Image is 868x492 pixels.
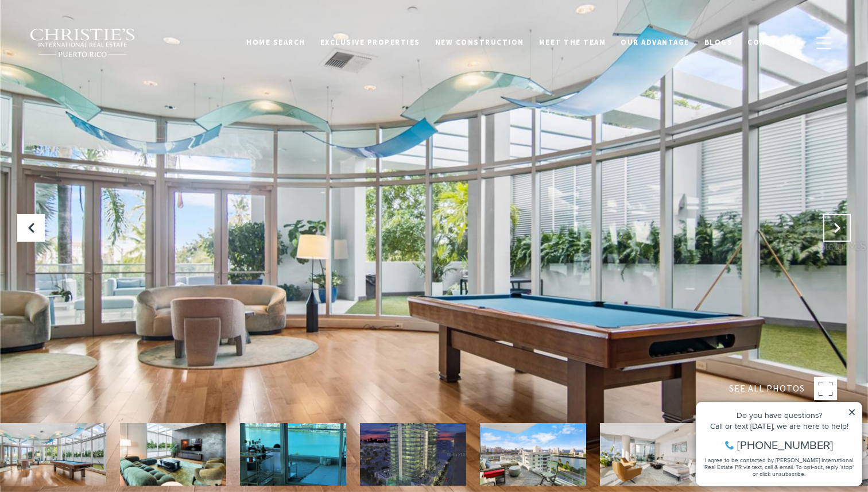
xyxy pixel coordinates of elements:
[47,54,143,65] span: [PHONE_NUMBER]
[12,37,166,45] div: Call or text [DATE], we are here to help!
[704,37,733,47] span: Blogs
[17,214,45,242] button: Previous Slide
[428,32,532,53] a: New Construction
[697,32,741,53] a: Blogs
[240,423,346,486] img: 555 Monserrate CONDOMINIO COSMOPOLITAN Unit: 1004
[14,71,164,92] span: I agree to be contacted by [PERSON_NAME] International Real Estate PR via text, call & email. To ...
[12,26,166,34] div: Do you have questions?
[621,37,689,47] span: Our Advantage
[600,423,706,486] img: 555 Monserrate CONDOMINIO COSMOPOLITAN Unit: 1004
[747,37,801,47] span: Contact Us
[29,28,136,58] img: Christie's International Real Estate black text logo
[239,32,313,53] a: Home Search
[532,32,614,53] a: Meet the Team
[613,32,697,53] a: Our Advantage
[313,32,428,53] a: Exclusive Properties
[120,423,226,486] img: 555 Monserrate CONDOMINIO COSMOPOLITAN Unit: 1004
[360,423,466,486] img: 555 Monserrate CONDOMINIO COSMOPOLITAN Unit: 1004
[320,37,420,47] span: Exclusive Properties
[435,37,524,47] span: New Construction
[823,214,851,242] button: Next Slide
[729,381,805,396] span: SEE ALL PHOTOS
[809,26,839,60] button: button
[480,423,586,486] img: 555 Monserrate CONDOMINIO COSMOPOLITAN Unit: 1004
